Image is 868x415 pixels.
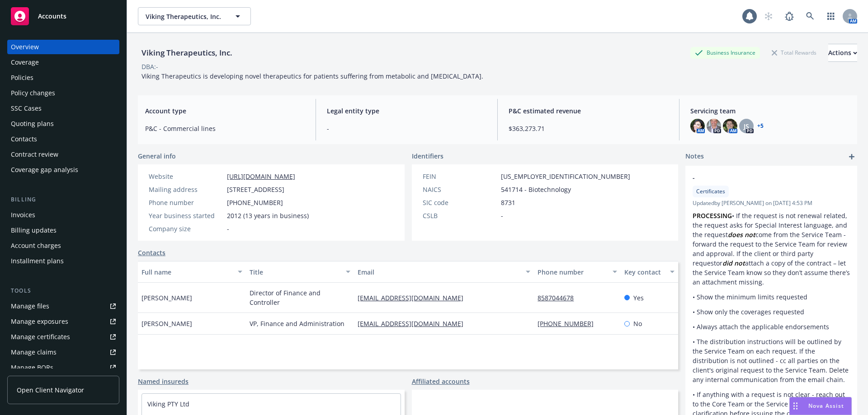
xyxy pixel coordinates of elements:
[723,119,737,133] img: photo
[759,7,778,25] a: Start snowing
[780,7,798,25] a: Report a Bug
[509,106,668,116] span: P&C estimated revenue
[142,72,483,80] span: Viking Therapeutics is developing novel therapeutics for patients suffering from metabolic and [M...
[138,261,246,283] button: Full name
[693,211,732,220] strong: PROCESSING
[7,360,119,375] a: Manage BORs
[358,319,471,328] a: [EMAIL_ADDRESS][DOMAIN_NAME]
[327,124,486,133] span: -
[633,319,642,328] span: No
[11,117,54,131] div: Quoting plans
[7,132,119,146] a: Contacts
[11,254,64,268] div: Installment plans
[7,195,119,204] div: Billing
[846,151,857,162] a: add
[142,267,232,277] div: Full name
[358,294,471,302] a: [EMAIL_ADDRESS][DOMAIN_NAME]
[412,377,470,386] a: Affiliated accounts
[11,40,39,54] div: Overview
[693,199,850,207] span: Updated by [PERSON_NAME] on [DATE] 4:53 PM
[501,198,515,207] span: 8731
[728,230,755,239] em: does not
[11,208,35,222] div: Invoices
[621,261,678,283] button: Key contact
[7,286,119,295] div: Tools
[11,101,42,116] div: SSC Cases
[501,211,503,220] span: -
[7,163,119,177] a: Coverage gap analysis
[7,330,119,344] a: Manage certificates
[149,185,223,194] div: Mailing address
[7,86,119,100] a: Policy changes
[7,40,119,54] a: Overview
[146,12,224,21] span: Viking Therapeutics, Inc.
[250,319,344,328] span: VP, Finance and Administration
[227,211,309,220] span: 2012 (13 years in business)
[11,163,78,177] div: Coverage gap analysis
[7,55,119,70] a: Coverage
[685,151,704,162] span: Notes
[789,397,852,415] button: Nova Assist
[11,132,37,146] div: Contacts
[7,254,119,268] a: Installment plans
[354,261,534,283] button: Email
[17,385,84,395] span: Open Client Navigator
[138,7,251,25] button: Viking Therapeutics, Inc.
[138,47,236,59] div: Viking Therapeutics, Inc.
[633,293,644,303] span: Yes
[149,211,223,220] div: Year business started
[7,299,119,313] a: Manage files
[822,7,840,25] a: Switch app
[501,185,571,194] span: 541714 - Biotechnology
[7,4,119,29] a: Accounts
[11,147,58,162] div: Contract review
[423,211,497,220] div: CSLB
[11,360,53,375] div: Manage BORs
[693,292,850,302] p: • Show the minimum limits requested
[149,224,223,233] div: Company size
[246,261,354,283] button: Title
[227,185,284,194] span: [STREET_ADDRESS]
[7,147,119,162] a: Contract review
[509,124,668,133] span: $363,273.71
[11,223,57,238] div: Billing updates
[690,106,850,116] span: Servicing team
[11,314,68,329] div: Manage exposures
[7,223,119,238] a: Billing updates
[145,106,305,116] span: Account type
[227,172,295,181] a: [URL][DOMAIN_NAME]
[138,151,176,161] span: General info
[423,198,497,207] div: SIC code
[11,299,49,313] div: Manage files
[327,106,486,116] span: Legal entity type
[250,267,340,277] div: Title
[227,198,283,207] span: [PHONE_NUMBER]
[7,117,119,131] a: Quoting plans
[690,47,760,58] div: Business Insurance
[7,70,119,85] a: Policies
[534,261,620,283] button: Phone number
[145,124,305,133] span: P&C - Commercial lines
[828,44,857,62] button: Actions
[147,400,189,408] a: Viking PTY Ltd
[138,248,165,257] a: Contacts
[11,70,33,85] div: Policies
[707,119,721,133] img: photo
[7,208,119,222] a: Invoices
[538,294,581,302] a: 8587044678
[149,198,223,207] div: Phone number
[142,293,192,303] span: [PERSON_NAME]
[142,62,158,71] div: DBA: -
[7,314,119,329] a: Manage exposures
[7,101,119,116] a: SSC Cases
[11,330,70,344] div: Manage certificates
[501,172,630,181] span: [US_EMPLOYER_IDENTIFICATION_NUMBER]
[693,322,850,331] p: • Always attach the applicable endorsements
[757,123,764,129] a: +5
[801,7,819,25] a: Search
[690,119,705,133] img: photo
[250,288,350,307] span: Director of Finance and Controller
[693,337,850,384] p: • The distribution instructions will be outlined by the Service Team on each request. If the dist...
